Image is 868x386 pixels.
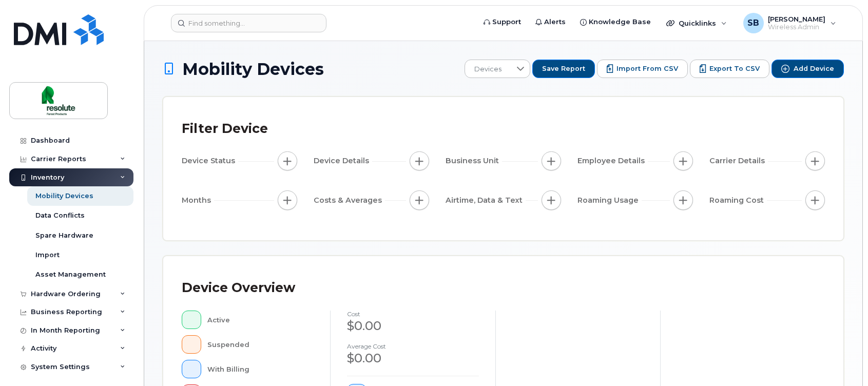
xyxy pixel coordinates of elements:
[771,60,844,78] button: Add Device
[347,317,478,335] div: $0.00
[314,156,372,166] span: Device Details
[314,195,385,206] span: Costs & Averages
[182,275,295,301] div: Device Overview
[347,343,478,350] h4: Average cost
[532,60,595,78] button: Save Report
[182,60,324,78] span: Mobility Devices
[577,195,642,206] span: Roaming Usage
[597,60,688,78] button: Import from CSV
[207,335,314,354] div: Suspended
[182,115,268,142] div: Filter Device
[616,64,678,73] span: Import from CSV
[709,64,760,73] span: Export to CSV
[182,156,238,166] span: Device Status
[794,64,834,73] span: Add Device
[577,156,648,166] span: Employee Details
[207,311,314,329] div: Active
[446,156,502,166] span: Business Unit
[709,156,768,166] span: Carrier Details
[446,195,526,206] span: Airtime, Data & Text
[542,64,585,73] span: Save Report
[207,360,314,378] div: With Billing
[347,311,478,317] h4: cost
[690,60,769,78] button: Export to CSV
[709,195,767,206] span: Roaming Cost
[465,60,511,79] span: Devices
[347,350,478,367] div: $0.00
[182,195,214,206] span: Months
